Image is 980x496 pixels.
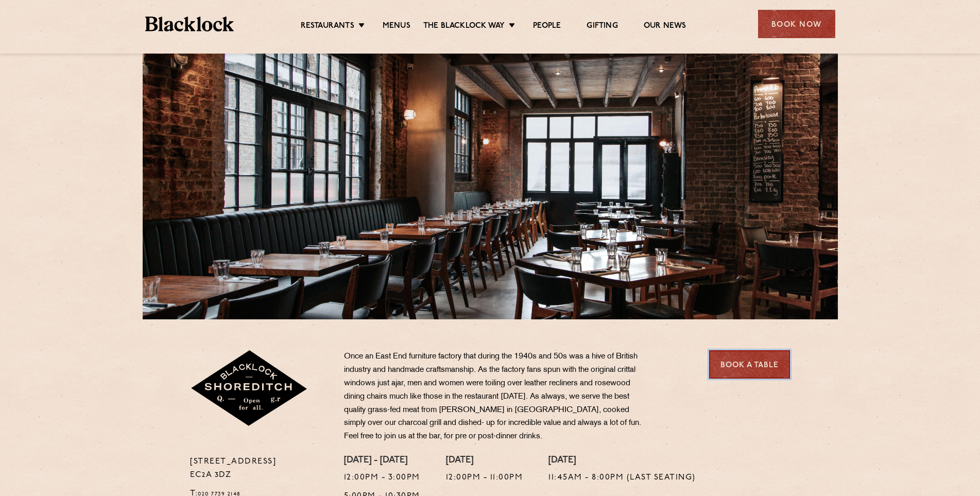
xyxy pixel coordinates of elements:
[423,21,505,32] a: The Blacklock Way
[548,471,696,485] p: 11:45am - 8:00pm (Last seating)
[548,455,696,467] h4: [DATE]
[383,21,410,32] a: Menus
[533,21,561,32] a: People
[446,471,523,485] p: 12:00pm - 11:00pm
[301,21,354,32] a: Restaurants
[145,16,234,31] img: BL_Textured_Logo-footer-cropped.svg
[344,350,648,443] p: Once an East End furniture factory that during the 1940s and 50s was a hive of British industry a...
[644,21,686,32] a: Our News
[344,471,420,485] p: 12:00pm - 3:00pm
[446,455,523,467] h4: [DATE]
[190,350,309,427] img: Shoreditch-stamp-v2-default.svg
[758,10,835,38] div: Book Now
[344,455,420,467] h4: [DATE] - [DATE]
[709,350,790,379] a: Book a Table
[190,455,329,482] p: [STREET_ADDRESS] EC2A 3DZ
[587,21,617,32] a: Gifting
